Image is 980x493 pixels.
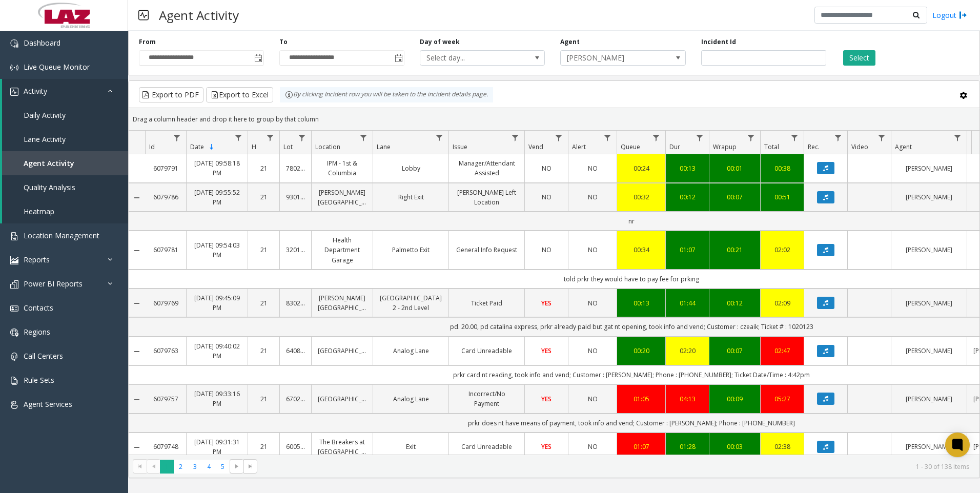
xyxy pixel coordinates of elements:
[279,37,288,47] label: To
[716,298,754,308] a: 00:12
[318,293,366,313] a: [PERSON_NAME][GEOGRAPHIC_DATA]
[254,245,273,255] a: 21
[672,245,703,255] a: 01:07
[531,163,562,173] a: NO
[897,346,961,356] a: [PERSON_NAME]
[897,163,961,173] a: [PERSON_NAME]
[170,131,184,145] a: Id Filter Menu
[285,91,293,99] img: infoIcon.svg
[575,298,610,308] a: NO
[24,134,66,144] span: Lane Activity
[560,37,580,47] label: Agent
[129,443,145,451] a: Collapse Details
[767,346,798,356] div: 02:47
[151,163,180,173] a: 6079791
[542,193,552,201] span: NO
[174,460,188,474] span: Page 2
[649,131,663,145] a: Queue Filter Menu
[129,299,145,307] a: Collapse Details
[541,395,552,403] span: YES
[767,394,798,404] div: 05:27
[151,298,180,308] a: 6079769
[243,459,257,474] span: Go to the last page
[129,110,979,128] div: Drag a column header and drop it here to group by that column
[252,142,256,151] span: H
[420,37,460,47] label: Day of week
[672,192,703,202] div: 00:12
[24,255,50,264] span: Reports
[151,192,180,202] a: 6079786
[2,199,128,223] a: Heatmap
[669,142,680,151] span: Dur
[2,103,128,127] a: Daily Activity
[10,39,18,48] img: 'icon'
[693,131,707,145] a: Dur Filter Menu
[10,280,18,289] img: 'icon'
[623,298,659,308] div: 00:13
[623,442,659,451] a: 01:07
[193,437,241,457] a: [DATE] 09:31:31 PM
[2,79,128,103] a: Activity
[531,346,562,356] a: YES
[552,131,566,145] a: Vend Filter Menu
[263,462,969,471] kendo-pager-info: 1 - 30 of 138 items
[767,442,798,451] a: 02:38
[788,131,802,145] a: Total Filter Menu
[531,394,562,404] a: YES
[528,142,543,151] span: Vend
[623,163,659,173] a: 00:24
[318,346,366,356] a: [GEOGRAPHIC_DATA]
[24,86,47,96] span: Activity
[24,110,66,120] span: Daily Activity
[455,188,518,207] a: [PERSON_NAME] Left Location
[621,142,640,151] span: Queue
[455,158,518,178] a: Manager/Attendant Assisted
[24,62,90,72] span: Live Queue Monitor
[561,51,660,65] span: [PERSON_NAME]
[24,327,50,337] span: Regions
[286,442,305,451] a: 600512
[286,163,305,173] a: 780264
[767,245,798,255] div: 02:02
[575,394,610,404] a: NO
[2,151,128,175] a: Agent Activity
[151,442,180,451] a: 6079748
[672,394,703,404] a: 04:13
[575,163,610,173] a: NO
[623,245,659,255] a: 00:34
[716,442,754,451] a: 00:03
[672,346,703,356] div: 02:20
[764,142,779,151] span: Total
[672,442,703,451] div: 01:28
[24,207,54,216] span: Heatmap
[154,3,244,28] h3: Agent Activity
[190,142,204,151] span: Date
[716,394,754,404] div: 00:09
[508,131,522,145] a: Issue Filter Menu
[149,142,155,151] span: Id
[623,192,659,202] a: 00:32
[541,346,552,355] span: YES
[455,389,518,408] a: Incorrect/No Payment
[193,240,241,260] a: [DATE] 09:54:03 PM
[542,245,552,254] span: NO
[455,245,518,255] a: General Info Request
[252,51,263,65] span: Toggle popup
[623,394,659,404] a: 01:05
[897,442,961,451] a: [PERSON_NAME]
[716,163,754,173] div: 00:01
[716,346,754,356] a: 00:07
[895,142,912,151] span: Agent
[139,37,156,47] label: From
[216,460,230,474] span: Page 5
[129,131,979,455] div: Data table
[393,51,404,65] span: Toggle popup
[379,442,442,451] a: Exit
